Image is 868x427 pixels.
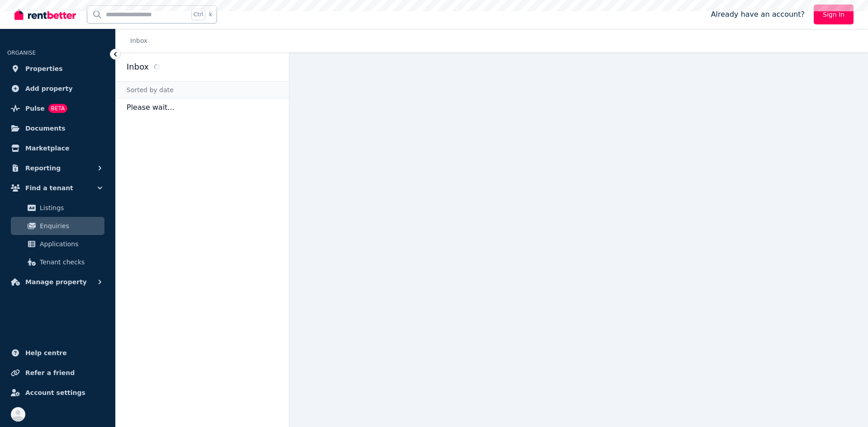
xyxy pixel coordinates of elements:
a: Marketplace [7,139,108,157]
img: RentBetter [14,8,76,21]
span: Ctrl [191,9,205,20]
span: BETA [48,104,67,113]
span: Pulse [25,103,45,114]
span: Properties [25,63,63,74]
span: Marketplace [25,143,69,154]
span: ORGANISE [7,50,36,56]
span: Account settings [25,387,85,398]
span: Help centre [25,347,67,358]
a: Tenant checks [11,253,104,271]
a: Sign In [814,5,854,24]
a: Refer a friend [7,364,108,382]
span: Already have an account? [711,9,805,20]
h2: Inbox [127,61,149,73]
a: PulseBETA [7,99,108,117]
span: Applications [40,239,101,249]
span: Tenant checks [40,257,101,267]
span: Find a tenant [25,183,73,193]
button: Find a tenant [7,179,108,197]
a: Listings [11,199,104,217]
span: Enquiries [40,221,101,231]
span: Reporting [25,163,61,174]
span: Refer a friend [25,367,75,378]
a: Enquiries [11,217,104,235]
a: Applications [11,235,104,253]
nav: Breadcrumb [116,29,158,52]
p: Please wait... [116,99,289,117]
span: Documents [25,123,66,134]
span: k [209,11,212,18]
button: Reporting [7,159,108,177]
span: Add property [25,83,73,94]
button: Manage property [7,273,108,291]
a: Inbox [130,37,147,44]
a: Add property [7,80,108,98]
a: Help centre [7,344,108,362]
span: Manage property [25,277,87,287]
a: Documents [7,119,108,137]
a: Account settings [7,384,108,402]
a: Properties [7,60,108,78]
span: Listings [40,202,101,213]
div: Sorted by date [116,81,289,99]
